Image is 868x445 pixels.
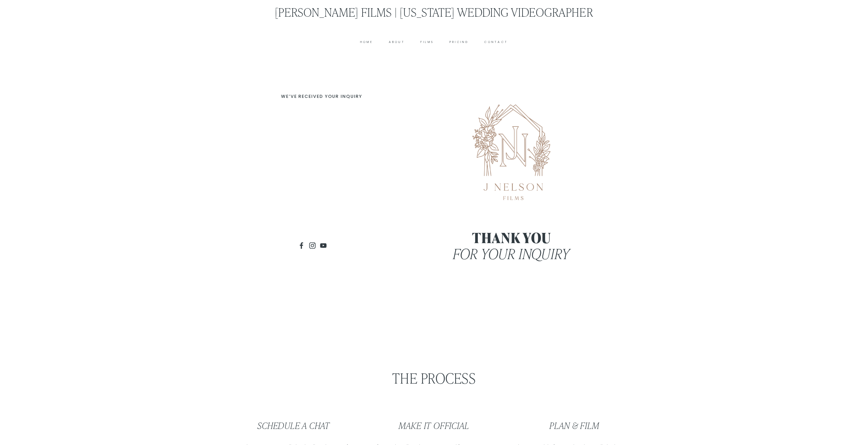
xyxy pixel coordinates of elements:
[275,4,593,19] a: [PERSON_NAME] Films | [US_STATE] Wedding Videographer
[421,40,434,45] a: Films
[309,242,316,249] a: Instagram
[450,40,469,45] a: Pricing
[472,228,551,247] strong: Thank you
[360,40,373,45] a: Home
[320,242,327,249] a: YouTube
[389,40,405,45] a: About
[258,420,329,431] em: Schedule a Chat
[484,40,508,45] a: Contact
[549,420,599,431] em: Plan & Film
[298,242,305,249] a: Facebook
[399,420,469,431] em: Make it Official
[230,370,639,386] h2: The process
[453,244,570,263] em: for your inquiry
[281,93,362,99] code: WE’VE RECEIVED YOUR INQUIRY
